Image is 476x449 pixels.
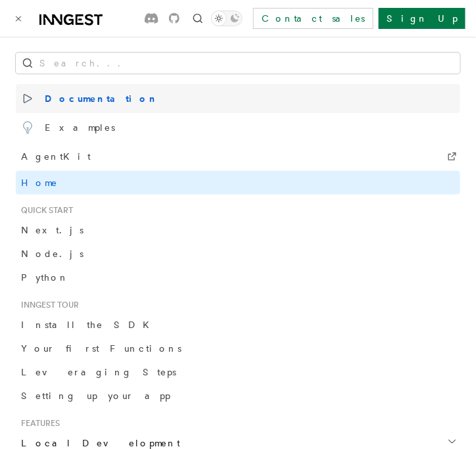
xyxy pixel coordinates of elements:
span: Install the SDK [21,319,157,330]
span: Features [16,418,60,429]
button: Find something... [190,11,206,26]
a: Next.js [16,218,460,242]
button: Search... [16,53,460,74]
span: Your first Functions [21,343,181,354]
span: Quick start [16,205,73,216]
span: Documentation [21,89,158,108]
a: Examples [16,113,460,142]
span: Home [21,176,58,189]
a: AgentKit [16,142,460,171]
a: Your first Functions [16,337,460,360]
span: Python [21,272,69,283]
a: Python [16,266,460,289]
span: Setting up your app [21,390,170,401]
button: Toggle navigation [11,11,26,26]
span: AgentKit [21,147,91,166]
span: Next.js [21,225,83,235]
a: Node.js [16,242,460,266]
a: Install the SDK [16,313,460,337]
button: Toggle dark mode [211,11,243,26]
a: Contact sales [253,8,373,29]
span: Leveraging Steps [21,367,176,377]
span: Node.js [21,248,83,259]
a: Sign Up [379,8,465,29]
span: Examples [21,118,115,137]
span: Inngest tour [16,300,79,310]
a: Leveraging Steps [16,360,460,384]
a: Home [16,171,460,195]
a: Documentation [16,84,460,113]
a: Setting up your app [16,384,460,408]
